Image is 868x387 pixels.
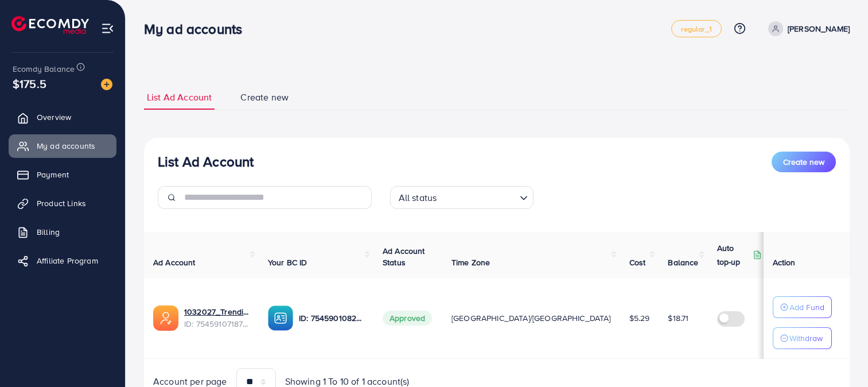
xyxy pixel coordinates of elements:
[184,306,250,330] div: <span class='underline'>1032027_Trendifiinds_1756919487825</span></br>7545910718719868935
[9,249,116,272] a: Affiliate Program
[772,152,836,172] button: Create new
[451,312,611,324] span: [GEOGRAPHIC_DATA]/[GEOGRAPHIC_DATA]
[9,134,116,157] a: My ad accounts
[668,312,688,324] span: $18.71
[158,153,254,170] h3: List Ad Account
[153,257,196,268] span: Ad Account
[396,189,439,206] span: All status
[37,255,98,266] span: Affiliate Program
[629,312,650,324] span: $5.29
[681,25,711,33] span: regular_1
[101,22,114,35] img: menu
[37,111,71,123] span: Overview
[668,257,698,268] span: Balance
[383,311,432,326] span: Approved
[773,296,832,318] button: Add Fund
[773,327,832,349] button: Withdraw
[383,245,425,268] span: Ad Account Status
[240,91,289,104] span: Create new
[144,21,251,37] h3: My ad accounts
[789,331,823,345] p: Withdraw
[153,305,178,331] img: ic-ads-acc.e4c84228.svg
[37,198,86,209] span: Product Links
[184,318,250,330] span: ID: 7545910718719868935
[13,63,75,75] span: Ecomdy Balance
[788,22,850,36] p: [PERSON_NAME]
[789,300,824,314] p: Add Fund
[299,311,364,325] p: ID: 7545901082208206855
[101,79,112,90] img: image
[184,306,250,318] a: 1032027_Trendifiinds_1756919487825
[764,21,850,36] a: [PERSON_NAME]
[440,187,515,206] input: Search for option
[147,91,212,104] span: List Ad Account
[13,75,46,92] span: $175.5
[9,192,116,215] a: Product Links
[268,305,293,331] img: ic-ba-acc.ded83a64.svg
[9,106,116,129] a: Overview
[451,257,490,268] span: Time Zone
[9,220,116,243] a: Billing
[390,186,534,209] div: Search for option
[629,257,646,268] span: Cost
[268,257,308,268] span: Your BC ID
[819,335,859,378] iframe: Chat
[671,20,721,37] a: regular_1
[773,257,796,268] span: Action
[717,241,750,269] p: Auto top-up
[37,169,69,180] span: Payment
[9,163,116,186] a: Payment
[37,140,95,152] span: My ad accounts
[11,16,89,34] img: logo
[783,156,824,168] span: Create new
[37,226,60,238] span: Billing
